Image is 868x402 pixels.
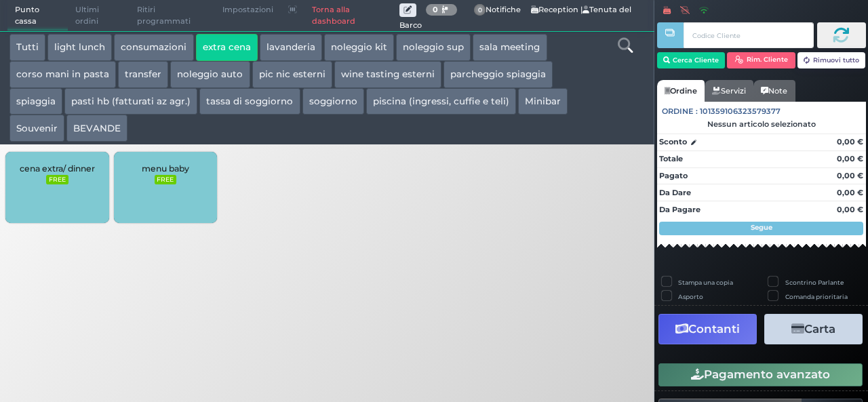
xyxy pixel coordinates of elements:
[678,292,703,301] label: Asporto
[260,34,322,61] button: lavanderia
[659,188,691,197] strong: Da Dare
[196,34,258,61] button: extra cena
[700,106,781,117] span: 101359106323579377
[433,5,438,14] b: 0
[659,171,688,180] strong: Pagato
[66,115,127,142] button: BEVANDE
[68,1,130,31] span: Ultimi ordini
[9,115,64,142] button: Souvenir
[118,61,168,88] button: transfer
[443,61,553,88] button: parcheggio spiaggia
[252,61,332,88] button: pic nic esterni
[657,52,726,68] button: Cerca Cliente
[785,278,844,287] label: Scontrino Parlante
[518,88,568,115] button: Minibar
[662,106,698,117] span: Ordine :
[396,34,471,61] button: noleggio sup
[7,1,68,31] span: Punto cassa
[304,1,399,31] a: Torna alla dashboard
[658,363,863,386] button: Pagamento avanzato
[47,34,112,61] button: light lunch
[837,137,863,146] strong: 0,00 €
[46,175,68,184] small: FREE
[9,61,116,88] button: corso mani in pasta
[215,1,281,20] span: Impostazioni
[659,205,701,214] strong: Da Pagare
[785,292,848,301] label: Comanda prioritaria
[837,205,863,214] strong: 0,00 €
[657,80,705,102] a: Ordine
[302,88,364,115] button: soggiorno
[130,1,215,31] span: Ritiri programmati
[473,34,547,61] button: sala meeting
[334,61,441,88] button: wine tasting esterni
[727,52,795,68] button: Rim. Cliente
[9,88,62,115] button: spiaggia
[658,314,757,344] button: Contanti
[797,52,866,68] button: Rimuovi tutto
[199,88,300,115] button: tassa di soggiorno
[678,278,733,287] label: Stampa una copia
[764,314,863,344] button: Carta
[142,163,189,174] span: menu baby
[170,61,250,88] button: noleggio auto
[684,22,813,48] input: Codice Cliente
[324,34,394,61] button: noleggio kit
[114,34,193,61] button: consumazioni
[366,88,516,115] button: piscina (ingressi, cuffie e teli)
[751,223,772,232] strong: Segue
[64,88,197,115] button: pasti hb (fatturati az agr.)
[657,119,866,129] div: Nessun articolo selezionato
[837,171,863,180] strong: 0,00 €
[837,188,863,197] strong: 0,00 €
[659,154,683,163] strong: Totale
[9,34,45,61] button: Tutti
[753,80,795,102] a: Note
[837,154,863,163] strong: 0,00 €
[659,136,687,148] strong: Sconto
[705,80,753,102] a: Servizi
[155,175,176,184] small: FREE
[474,4,486,16] span: 0
[20,163,95,174] span: cena extra/ dinner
